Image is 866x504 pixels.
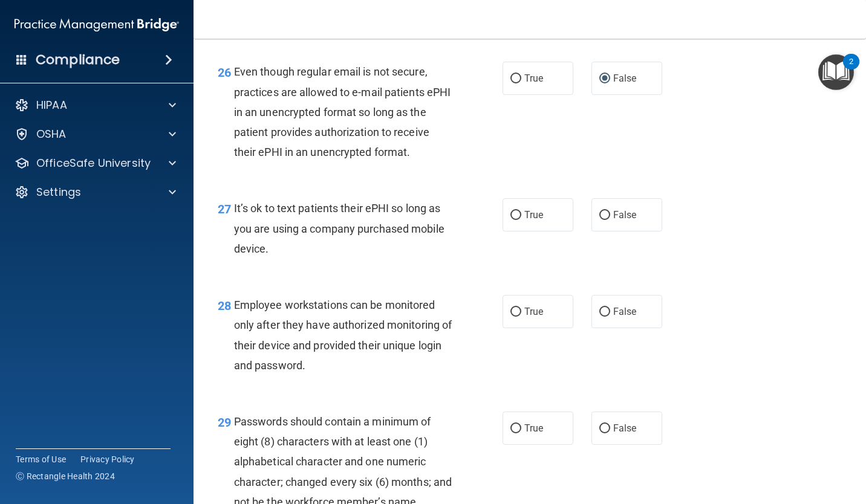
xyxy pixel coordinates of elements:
div: 2 [849,62,853,77]
span: False [613,306,637,317]
input: False [599,211,610,220]
input: True [510,424,521,433]
p: HIPAA [36,98,67,112]
span: True [524,306,543,317]
button: Open Resource Center, 2 new notifications [818,54,854,90]
p: OfficeSafe University [36,156,151,170]
span: False [613,422,637,434]
span: 27 [218,202,231,216]
span: True [524,209,543,221]
h4: Compliance [36,51,120,68]
span: 29 [218,415,231,430]
input: False [599,308,610,317]
a: Settings [15,185,176,199]
span: Even though regular email is not secure, practices are allowed to e-mail patients ePHI in an unen... [234,65,451,158]
span: Employee workstations can be monitored only after they have authorized monitoring of their device... [234,299,452,372]
a: HIPAA [15,98,176,112]
span: 26 [218,65,231,80]
span: Ⓒ Rectangle Health 2024 [16,470,115,482]
span: False [613,73,637,84]
a: Terms of Use [16,453,66,465]
a: OSHA [15,127,176,141]
span: It’s ok to text patients their ePHI so long as you are using a company purchased mobile device. [234,202,444,254]
a: OfficeSafe University [15,156,176,170]
input: False [599,74,610,83]
input: False [599,424,610,433]
input: True [510,74,521,83]
span: False [613,209,637,221]
span: 28 [218,299,231,313]
span: True [524,422,543,434]
img: PMB logo [15,13,179,37]
p: OSHA [36,127,67,141]
input: True [510,308,521,317]
a: Privacy Policy [80,453,135,465]
input: True [510,211,521,220]
p: Settings [36,185,81,199]
span: True [524,73,543,84]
